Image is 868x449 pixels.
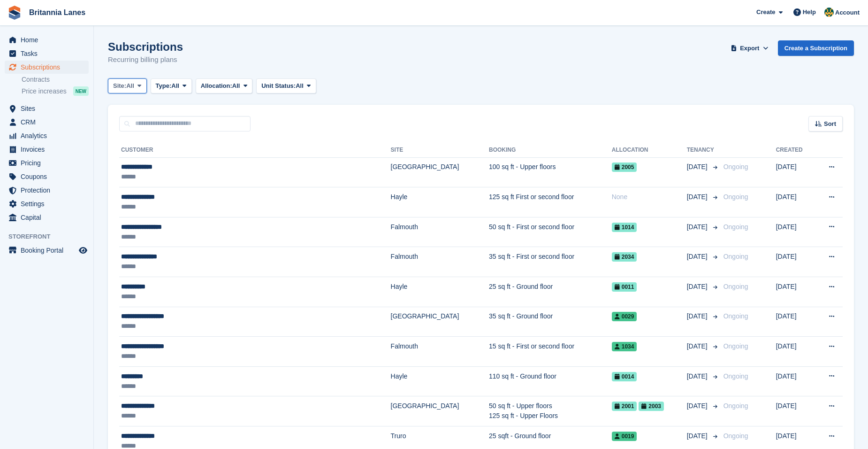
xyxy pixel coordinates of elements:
[5,184,89,197] a: menu
[612,372,637,381] span: 0014
[489,396,612,426] td: 50 sq ft - Upper floors 125 sq ft - Upper Floors
[108,54,183,65] p: Recurring billing plans
[21,197,77,210] span: Settings
[489,247,612,277] td: 35 sq ft - First or second floor
[256,78,316,94] button: Unit Status: All
[612,282,637,292] span: 0011
[612,252,637,262] span: 2034
[8,232,93,241] span: Storefront
[612,143,687,158] th: Allocation
[824,119,836,129] span: Sort
[21,244,77,257] span: Booking Portal
[391,337,489,367] td: Falmouth
[296,81,304,91] span: All
[5,170,89,183] a: menu
[391,143,489,158] th: Site
[687,431,709,441] span: [DATE]
[729,40,770,56] button: Export
[687,143,720,158] th: Tenancy
[5,197,89,210] a: menu
[119,143,391,158] th: Customer
[5,47,89,60] a: menu
[778,40,854,56] a: Create a Subscription
[687,222,709,232] span: [DATE]
[5,143,89,156] a: menu
[687,282,709,292] span: [DATE]
[113,81,126,91] span: Site:
[77,245,89,256] a: Preview store
[22,87,67,96] span: Price increases
[151,78,192,94] button: Type: All
[723,283,748,290] span: Ongoing
[489,366,612,396] td: 110 sq ft - Ground floor
[776,366,815,396] td: [DATE]
[687,192,709,202] span: [DATE]
[776,187,815,217] td: [DATE]
[489,187,612,217] td: 125 sq ft First or second floor
[687,341,709,351] span: [DATE]
[776,396,815,426] td: [DATE]
[489,157,612,187] td: 100 sq ft - Upper floors
[391,277,489,307] td: Hayle
[723,372,748,380] span: Ongoing
[21,211,77,224] span: Capital
[776,277,815,307] td: [DATE]
[612,402,637,411] span: 2001
[756,8,775,17] span: Create
[687,311,709,321] span: [DATE]
[740,44,759,53] span: Export
[21,170,77,183] span: Coupons
[8,6,22,20] img: stora-icon-8386f47178a22dfd0bd8f6a31ec36ba5ce8667c1dd55bd0f319d3a0aa187defe.svg
[5,211,89,224] a: menu
[639,402,664,411] span: 2003
[108,78,147,94] button: Site: All
[171,81,179,91] span: All
[687,372,709,381] span: [DATE]
[723,223,748,231] span: Ongoing
[612,432,637,441] span: 0019
[489,217,612,247] td: 50 sq ft - First or second floor
[723,432,748,440] span: Ongoing
[776,337,815,367] td: [DATE]
[261,81,296,91] span: Unit Status:
[723,402,748,410] span: Ongoing
[612,312,637,321] span: 0029
[391,217,489,247] td: Falmouth
[196,78,253,94] button: Allocation: All
[25,5,89,20] a: Britannia Lanes
[73,86,89,96] div: NEW
[776,307,815,337] td: [DATE]
[489,307,612,337] td: 35 sq ft - Ground floor
[5,33,89,46] a: menu
[21,143,77,156] span: Invoices
[776,157,815,187] td: [DATE]
[723,253,748,260] span: Ongoing
[723,193,748,201] span: Ongoing
[612,163,637,172] span: 2005
[723,342,748,350] span: Ongoing
[22,86,89,96] a: Price increases NEW
[391,187,489,217] td: Hayle
[21,61,77,74] span: Subscriptions
[835,8,860,17] span: Account
[5,244,89,257] a: menu
[489,277,612,307] td: 25 sq ft - Ground floor
[391,307,489,337] td: [GEOGRAPHIC_DATA]
[126,81,134,91] span: All
[687,252,709,262] span: [DATE]
[201,81,232,91] span: Allocation:
[612,342,637,351] span: 1034
[22,75,89,84] a: Contracts
[21,184,77,197] span: Protection
[21,102,77,115] span: Sites
[723,312,748,320] span: Ongoing
[21,129,77,142] span: Analytics
[489,143,612,158] th: Booking
[723,163,748,170] span: Ongoing
[21,116,77,129] span: CRM
[21,47,77,60] span: Tasks
[21,33,77,46] span: Home
[5,156,89,170] a: menu
[108,40,183,53] h1: Subscriptions
[391,247,489,277] td: Falmouth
